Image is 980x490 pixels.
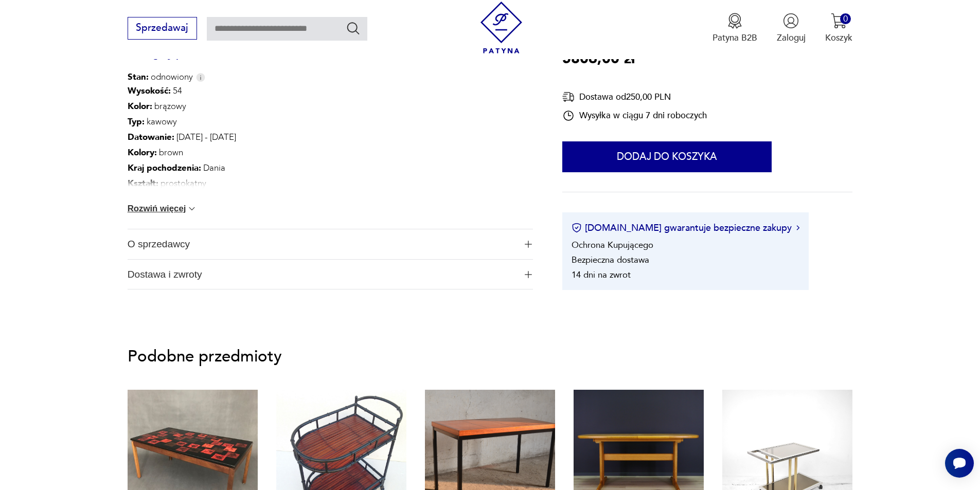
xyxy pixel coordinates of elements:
[187,204,197,214] img: chevron down
[128,114,386,130] p: kawowy
[840,13,851,24] div: 0
[128,100,152,112] b: Kolor:
[572,268,631,280] li: 14 dni na zwrot
[128,71,193,83] span: odnowiony
[128,260,516,289] span: Dostawa i zwroty
[128,130,386,145] p: [DATE] - [DATE]
[945,449,974,478] iframe: Smartsupp widget button
[128,51,533,71] h3: Szczegóły produktu
[128,145,386,160] p: brown
[825,13,852,44] button: 0Koszyk
[128,349,853,364] p: Podobne przedmioty
[562,90,575,103] img: Ikona dostawy
[346,21,361,35] button: Szukaj
[562,90,707,103] div: Dostawa od 250,00 PLN
[128,229,533,259] button: Ikona plusaO sprzedawcy
[572,221,799,234] button: [DOMAIN_NAME] gwarantuje bezpieczne zakupy
[831,13,847,29] img: Ikona koszyka
[562,141,772,172] button: Dodaj do koszyka
[562,109,707,121] div: Wysyłka w ciągu 7 dni roboczych
[128,99,386,114] p: brązowy
[128,204,198,214] button: Rozwiń więcej
[128,162,201,174] b: Kraj pochodzenia :
[572,223,582,233] img: Ikona certyfikatu
[128,177,158,189] b: Kształt :
[777,32,806,44] p: Zaloguj
[128,25,197,33] a: Sprzedawaj
[475,2,527,53] img: Patyna - sklep z meblami i dekoracjami vintage
[128,131,174,143] b: Datowanie :
[128,229,516,259] span: O sprzedawcy
[825,32,852,44] p: Koszyk
[525,241,532,248] img: Ikona plusa
[128,71,149,83] b: Stan:
[128,83,386,99] p: 54
[777,13,806,44] button: Zaloguj
[128,176,386,191] p: prostokątny
[128,85,171,97] b: Wysokość :
[572,253,649,265] li: Bezpieczna dostawa
[712,13,757,44] a: Ikona medaluPatyna B2B
[128,116,145,128] b: Typ :
[196,73,205,82] img: Info icon
[128,160,386,176] p: Dania
[128,17,197,40] button: Sprzedawaj
[712,13,757,44] button: Patyna B2B
[128,147,157,158] b: Kolory :
[525,271,532,278] img: Ikona plusa
[128,260,533,289] button: Ikona plusaDostawa i zwroty
[572,239,653,250] li: Ochrona Kupującego
[783,13,799,29] img: Ikonka użytkownika
[727,13,743,29] img: Ikona medalu
[796,225,799,230] img: Ikona strzałki w prawo
[712,32,757,44] p: Patyna B2B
